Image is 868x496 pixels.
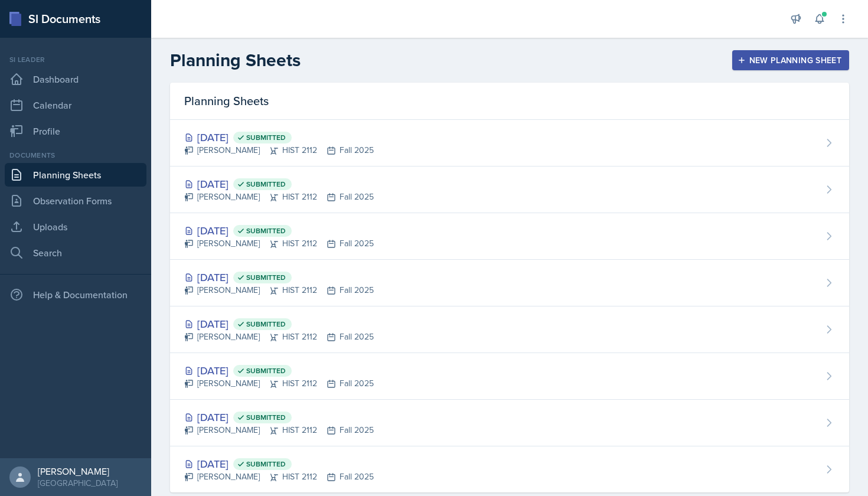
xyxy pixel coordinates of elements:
[38,465,118,477] div: [PERSON_NAME]
[170,446,849,492] a: [DATE] Submitted [PERSON_NAME]HIST 2112Fall 2025
[170,353,849,400] a: [DATE] Submitted [PERSON_NAME]HIST 2112Fall 2025
[184,409,374,425] div: [DATE]
[184,424,374,436] div: [PERSON_NAME] HIST 2112 Fall 2025
[5,150,146,161] div: Documents
[184,377,374,390] div: [PERSON_NAME] HIST 2112 Fall 2025
[5,54,146,65] div: Si leader
[170,83,849,120] div: Planning Sheets
[170,213,849,260] a: [DATE] Submitted [PERSON_NAME]HIST 2112Fall 2025
[170,306,849,353] a: [DATE] Submitted [PERSON_NAME]HIST 2112Fall 2025
[184,456,374,472] div: [DATE]
[184,316,374,332] div: [DATE]
[246,226,286,236] span: Submitted
[184,331,374,343] div: [PERSON_NAME] HIST 2112 Fall 2025
[5,189,146,213] a: Observation Forms
[246,133,286,142] span: Submitted
[184,176,374,192] div: [DATE]
[5,93,146,117] a: Calendar
[184,191,374,203] div: [PERSON_NAME] HIST 2112 Fall 2025
[170,260,849,306] a: [DATE] Submitted [PERSON_NAME]HIST 2112Fall 2025
[246,413,286,422] span: Submitted
[740,56,841,65] div: New Planning Sheet
[184,129,374,145] div: [DATE]
[184,144,374,156] div: [PERSON_NAME] HIST 2112 Fall 2025
[732,50,849,70] button: New Planning Sheet
[170,167,849,213] a: [DATE] Submitted [PERSON_NAME]HIST 2112Fall 2025
[5,215,146,239] a: Uploads
[184,284,374,296] div: [PERSON_NAME] HIST 2112 Fall 2025
[184,471,374,483] div: [PERSON_NAME] HIST 2112 Fall 2025
[170,120,849,167] a: [DATE] Submitted [PERSON_NAME]HIST 2112Fall 2025
[5,283,146,306] div: Help & Documentation
[246,366,286,376] span: Submitted
[246,319,286,329] span: Submitted
[5,163,146,187] a: Planning Sheets
[184,269,374,285] div: [DATE]
[184,363,374,378] div: [DATE]
[246,273,286,282] span: Submitted
[5,119,146,143] a: Profile
[38,477,118,489] div: [GEOGRAPHIC_DATA]
[246,180,286,189] span: Submitted
[170,400,849,446] a: [DATE] Submitted [PERSON_NAME]HIST 2112Fall 2025
[184,237,374,250] div: [PERSON_NAME] HIST 2112 Fall 2025
[184,223,374,239] div: [DATE]
[5,241,146,265] a: Search
[5,67,146,91] a: Dashboard
[170,50,301,71] h2: Planning Sheets
[246,459,286,469] span: Submitted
